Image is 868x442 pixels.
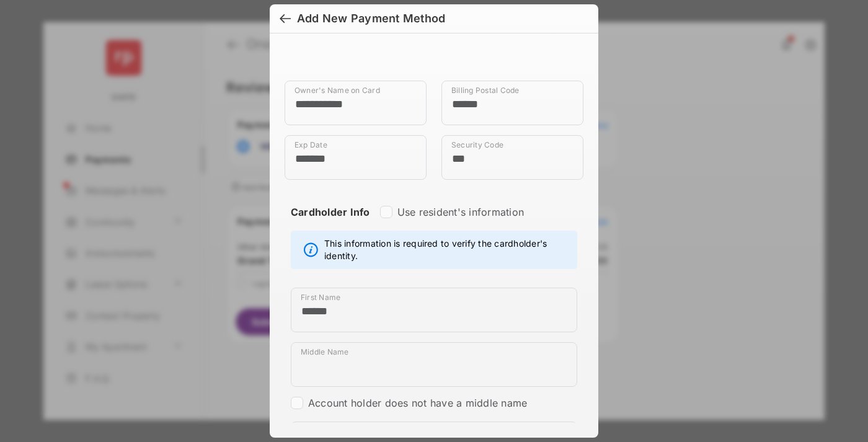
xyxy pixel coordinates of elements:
label: Account holder does not have a middle name [308,397,527,409]
span: This information is required to verify the cardholder's identity. [324,237,570,262]
strong: Cardholder Info [291,206,370,241]
div: Add New Payment Method [297,12,445,25]
label: Use resident's information [397,206,524,218]
iframe: Credit card field [285,26,583,81]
